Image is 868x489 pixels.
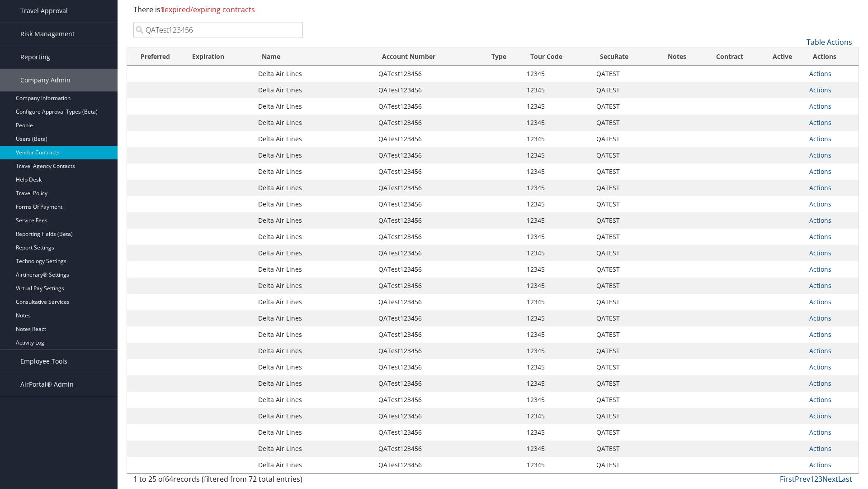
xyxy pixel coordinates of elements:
[374,212,483,229] td: QATest123456
[374,359,483,375] td: QATest123456
[809,297,831,306] a: Actions
[522,441,592,457] td: 12345
[254,115,374,131] td: Delta Air Lines
[780,474,795,484] a: First
[809,330,831,339] a: Actions
[160,5,255,14] span: expired/expiring contracts
[522,278,592,294] td: 12345
[814,474,818,484] a: 2
[374,408,483,424] td: QATest123456
[374,294,483,310] td: QATest123456
[160,5,165,14] strong: 1
[20,350,67,373] span: Employee Tools
[254,278,374,294] td: Delta Air Lines
[810,474,814,484] a: 1
[374,326,483,343] td: QATest123456
[809,428,831,436] a: Actions
[254,66,374,82] td: Delta Air Lines
[809,151,831,159] a: Actions
[760,48,804,66] th: Active: activate to sort column ascending
[254,212,374,229] td: Delta Air Lines
[522,245,592,261] td: 12345
[374,180,483,196] td: QATest123456
[809,200,831,208] a: Actions
[254,163,374,180] td: Delta Air Lines
[809,460,831,469] a: Actions
[20,46,50,68] span: Reporting
[592,147,655,163] td: QATEST
[374,441,483,457] td: QATest123456
[374,245,483,261] td: QATest123456
[809,216,831,225] a: Actions
[809,444,831,453] a: Actions
[374,375,483,392] td: QATest123456
[795,474,810,484] a: Prev
[127,48,184,66] th: Preferred: activate to sort column ascending
[522,261,592,278] td: 12345
[522,196,592,212] td: 12345
[374,131,483,147] td: QATest123456
[522,310,592,326] td: 12345
[592,180,655,196] td: QATEST
[809,183,831,192] a: Actions
[374,229,483,245] td: QATest123456
[592,48,655,66] th: SecuRate: activate to sort column ascending
[809,314,831,322] a: Actions
[254,326,374,343] td: Delta Air Lines
[809,232,831,241] a: Actions
[592,392,655,408] td: QATEST
[809,379,831,388] a: Actions
[592,212,655,229] td: QATEST
[374,343,483,359] td: QATest123456
[254,229,374,245] td: Delta Air Lines
[592,115,655,131] td: QATEST
[522,408,592,424] td: 12345
[374,278,483,294] td: QATest123456
[374,98,483,115] td: QATest123456
[809,69,831,78] a: Actions
[374,424,483,441] td: QATest123456
[838,474,852,484] a: Last
[592,359,655,375] td: QATEST
[592,457,655,473] td: QATEST
[254,359,374,375] td: Delta Air Lines
[809,134,831,143] a: Actions
[809,395,831,404] a: Actions
[522,343,592,359] td: 12345
[592,98,655,115] td: QATEST
[133,22,303,38] input: Search
[522,82,592,98] td: 12345
[374,82,483,98] td: QATest123456
[522,212,592,229] td: 12345
[592,163,655,180] td: QATEST
[374,115,483,131] td: QATest123456
[809,265,831,273] a: Actions
[592,441,655,457] td: QATEST
[254,180,374,196] td: Delta Air Lines
[20,23,75,45] span: Risk Management
[592,261,655,278] td: QATEST
[374,261,483,278] td: QATest123456
[374,196,483,212] td: QATest123456
[522,229,592,245] td: 12345
[254,48,374,66] th: Name: activate to sort column ascending
[254,131,374,147] td: Delta Air Lines
[254,147,374,163] td: Delta Air Lines
[374,163,483,180] td: QATest123456
[374,310,483,326] td: QATest123456
[254,310,374,326] td: Delta Air Lines
[807,37,852,47] a: Table Actions
[522,147,592,163] td: 12345
[374,457,483,473] td: QATest123456
[809,86,831,94] a: Actions
[254,441,374,457] td: Delta Air Lines
[592,343,655,359] td: QATEST
[592,375,655,392] td: QATEST
[522,392,592,408] td: 12345
[592,131,655,147] td: QATEST
[809,249,831,257] a: Actions
[522,98,592,115] td: 12345
[254,424,374,441] td: Delta Air Lines
[592,408,655,424] td: QATEST
[254,98,374,115] td: Delta Air Lines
